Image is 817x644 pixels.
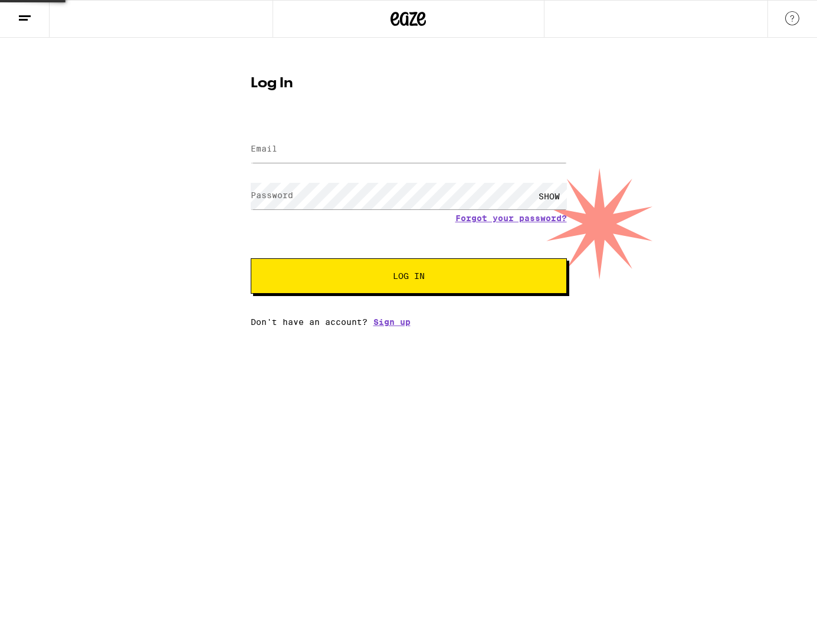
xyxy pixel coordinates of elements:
input: Email [251,136,567,163]
label: Password [251,190,293,200]
button: Log In [251,258,567,294]
div: SHOW [531,183,567,209]
label: Email [251,144,277,153]
h1: Log In [251,77,567,91]
span: Hi. Need any help? [7,8,85,18]
span: Log In [393,272,425,280]
a: Sign up [373,317,411,327]
div: Don't have an account? [251,317,567,327]
a: Forgot your password? [455,213,567,223]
